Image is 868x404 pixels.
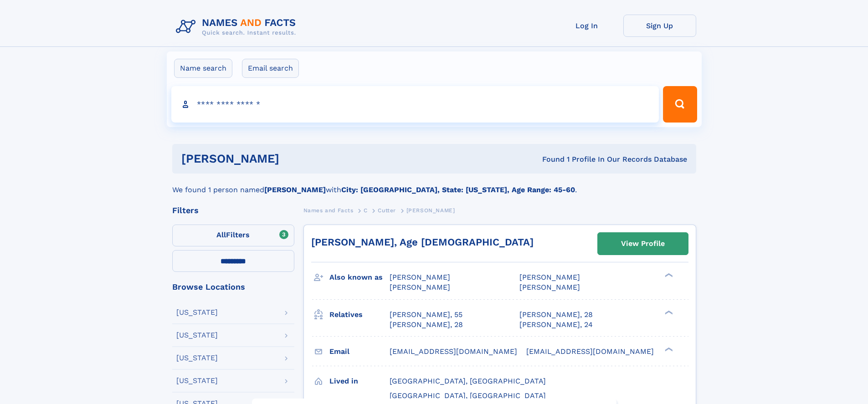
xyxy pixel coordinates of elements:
[663,86,697,123] button: Search Button
[172,15,303,39] img: Logo Names and Facts
[526,347,654,356] span: [EMAIL_ADDRESS][DOMAIN_NAME]
[663,309,673,315] div: ❯
[264,185,326,194] b: [PERSON_NAME]
[390,377,546,385] span: [GEOGRAPHIC_DATA], [GEOGRAPHIC_DATA]
[172,174,696,195] div: We found 1 person named with .
[390,283,450,291] span: [PERSON_NAME]
[242,59,299,78] label: Email search
[390,273,450,281] span: [PERSON_NAME]
[390,310,462,320] a: [PERSON_NAME], 55
[216,230,226,239] span: All
[329,270,390,285] h3: Also known as
[181,153,411,164] h1: [PERSON_NAME]
[176,309,218,316] div: [US_STATE]
[364,205,368,216] a: C
[390,391,546,400] span: [GEOGRAPHIC_DATA], [GEOGRAPHIC_DATA]
[623,15,696,37] a: Sign Up
[172,206,294,215] div: Filters
[341,185,575,194] b: City: [GEOGRAPHIC_DATA], State: [US_STATE], Age Range: 45-60
[411,154,687,164] div: Found 1 Profile In Our Records Database
[406,207,455,214] span: [PERSON_NAME]
[176,332,218,339] div: [US_STATE]
[329,344,390,359] h3: Email
[390,320,463,330] a: [PERSON_NAME], 28
[329,307,390,322] h3: Relatives
[519,320,593,330] a: [PERSON_NAME], 24
[621,233,665,254] div: View Profile
[364,207,368,214] span: C
[519,310,593,320] a: [PERSON_NAME], 28
[303,205,354,216] a: Names and Facts
[329,373,390,389] h3: Lived in
[176,354,218,362] div: [US_STATE]
[172,225,294,246] label: Filters
[174,59,232,78] label: Name search
[550,15,623,37] a: Log In
[378,207,396,214] span: Cutter
[311,236,534,248] a: [PERSON_NAME], Age [DEMOGRAPHIC_DATA]
[663,346,673,352] div: ❯
[378,205,396,216] a: Cutter
[176,377,218,384] div: [US_STATE]
[172,283,294,291] div: Browse Locations
[519,283,580,291] span: [PERSON_NAME]
[663,272,673,278] div: ❯
[598,233,688,255] a: View Profile
[519,273,580,281] span: [PERSON_NAME]
[390,347,517,356] span: [EMAIL_ADDRESS][DOMAIN_NAME]
[171,86,659,123] input: search input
